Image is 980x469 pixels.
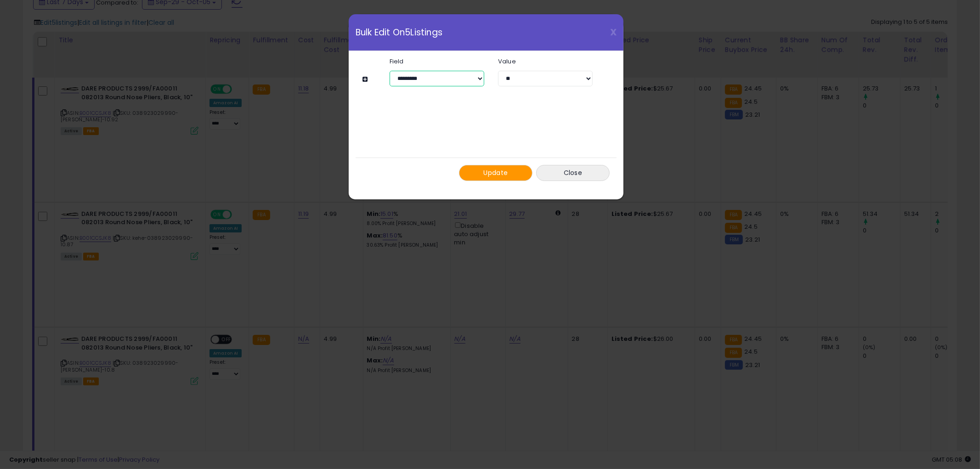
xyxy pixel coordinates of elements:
span: Update [484,168,508,177]
label: Value [491,58,600,64]
button: Close [536,165,610,181]
label: Field [383,58,491,64]
span: X [610,26,617,39]
span: Bulk Edit On 5 Listings [356,28,442,37]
